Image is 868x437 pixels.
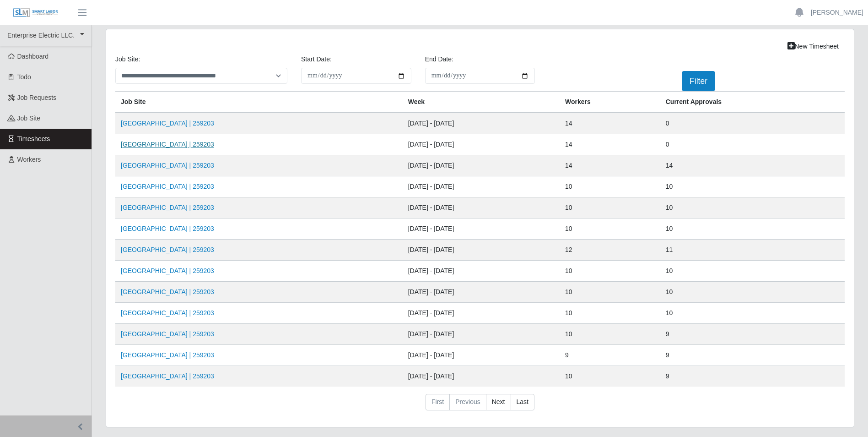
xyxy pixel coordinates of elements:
[121,372,214,380] a: [GEOGRAPHIC_DATA] | 259203
[660,218,845,240] td: 10
[121,120,214,127] a: [GEOGRAPHIC_DATA] | 259203
[660,92,845,113] th: Current Approvals
[121,162,214,169] a: [GEOGRAPHIC_DATA] | 259203
[403,113,560,134] td: [DATE] - [DATE]
[511,394,534,410] a: Last
[121,288,214,295] a: [GEOGRAPHIC_DATA] | 259203
[121,246,214,253] a: [GEOGRAPHIC_DATA] | 259203
[560,345,660,366] td: 9
[403,92,560,113] th: Week
[660,366,845,387] td: 9
[115,55,140,64] label: job site:
[17,53,49,60] span: Dashboard
[121,351,214,359] a: [GEOGRAPHIC_DATA] | 259203
[17,135,50,142] span: Timesheets
[560,303,660,324] td: 10
[403,345,560,366] td: [DATE] - [DATE]
[121,309,214,317] a: [GEOGRAPHIC_DATA] | 259203
[115,92,403,113] th: job site
[121,183,214,190] a: [GEOGRAPHIC_DATA] | 259203
[560,176,660,197] td: 10
[660,282,845,303] td: 10
[560,134,660,155] td: 14
[560,324,660,345] td: 10
[682,71,715,91] button: Filter
[301,55,332,64] label: Start Date:
[403,218,560,240] td: [DATE] - [DATE]
[403,261,560,282] td: [DATE] - [DATE]
[660,261,845,282] td: 10
[560,92,660,113] th: Workers
[660,303,845,324] td: 10
[121,225,214,232] a: [GEOGRAPHIC_DATA] | 259203
[660,113,845,134] td: 0
[403,155,560,176] td: [DATE] - [DATE]
[560,155,660,176] td: 14
[121,141,214,148] a: [GEOGRAPHIC_DATA] | 259203
[486,394,511,410] a: Next
[560,261,660,282] td: 10
[17,156,41,163] span: Workers
[13,8,59,18] img: SLM Logo
[660,324,845,345] td: 9
[403,240,560,261] td: [DATE] - [DATE]
[425,55,453,64] label: End Date:
[121,267,214,274] a: [GEOGRAPHIC_DATA] | 259203
[115,394,845,418] nav: pagination
[660,197,845,218] td: 10
[121,204,214,211] a: [GEOGRAPHIC_DATA] | 259203
[560,218,660,240] td: 10
[560,282,660,303] td: 10
[403,197,560,218] td: [DATE] - [DATE]
[403,282,560,303] td: [DATE] - [DATE]
[660,176,845,197] td: 10
[17,115,41,122] span: job site
[403,303,560,324] td: [DATE] - [DATE]
[782,38,845,55] a: New Timesheet
[660,240,845,261] td: 11
[660,155,845,176] td: 14
[121,330,214,338] a: [GEOGRAPHIC_DATA] | 259203
[560,240,660,261] td: 12
[560,113,660,134] td: 14
[403,324,560,345] td: [DATE] - [DATE]
[403,176,560,197] td: [DATE] - [DATE]
[560,366,660,387] td: 10
[560,197,660,218] td: 10
[17,94,57,101] span: Job Requests
[17,73,31,81] span: Todo
[811,8,863,17] a: [PERSON_NAME]
[660,134,845,155] td: 0
[403,134,560,155] td: [DATE] - [DATE]
[403,366,560,387] td: [DATE] - [DATE]
[660,345,845,366] td: 9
